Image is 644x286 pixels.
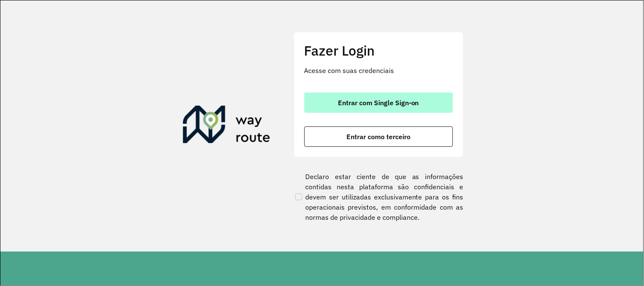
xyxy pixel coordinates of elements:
[183,106,270,146] img: Roteirizador AmbevTech
[304,126,453,147] button: button
[294,171,464,222] label: Declaro estar ciente de que as informações contidas nesta plataforma são confidenciais e devem se...
[304,42,453,59] h2: Fazer Login
[304,65,453,76] p: Acesse com suas credenciais
[338,99,419,106] span: Entrar com Single Sign-on
[304,93,453,113] button: button
[346,133,411,140] span: Entrar como terceiro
